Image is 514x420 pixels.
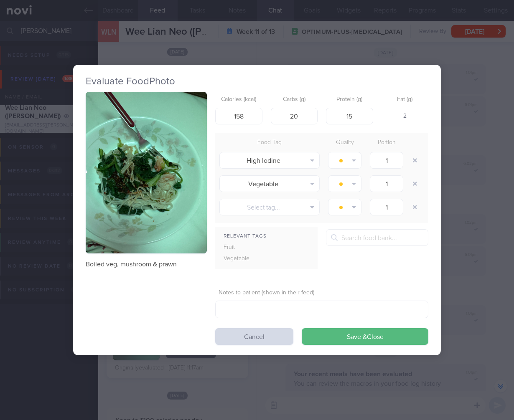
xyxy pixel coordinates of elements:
[274,96,315,104] label: Carbs (g)
[219,96,259,104] label: Calories (kcal)
[215,108,262,124] input: 250
[366,137,407,149] div: Portion
[219,289,425,297] label: Notes to patient (shown in their feed)
[86,260,207,268] p: Boiled veg, mushroom & prawn
[302,328,428,345] button: Save &Close
[385,96,425,104] label: Fat (g)
[86,92,207,253] img: Boiled veg, mushroom & prawn
[370,199,403,215] input: 1.0
[219,199,320,215] button: Select tag...
[326,229,428,246] input: Search food bank...
[215,328,293,345] button: Cancel
[215,231,318,242] div: Relevant Tags
[326,108,373,124] input: 9
[329,96,370,104] label: Protein (g)
[86,75,428,88] h2: Evaluate Food Photo
[215,253,269,265] div: Vegetable
[324,137,366,149] div: Quality
[271,108,318,124] input: 33
[215,242,269,253] div: Fruit
[370,152,403,169] input: 1.0
[370,175,403,192] input: 1.0
[219,175,320,192] button: Vegetable
[382,108,429,125] div: 2
[215,137,324,149] div: Food Tag
[219,152,320,169] button: High Iodine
